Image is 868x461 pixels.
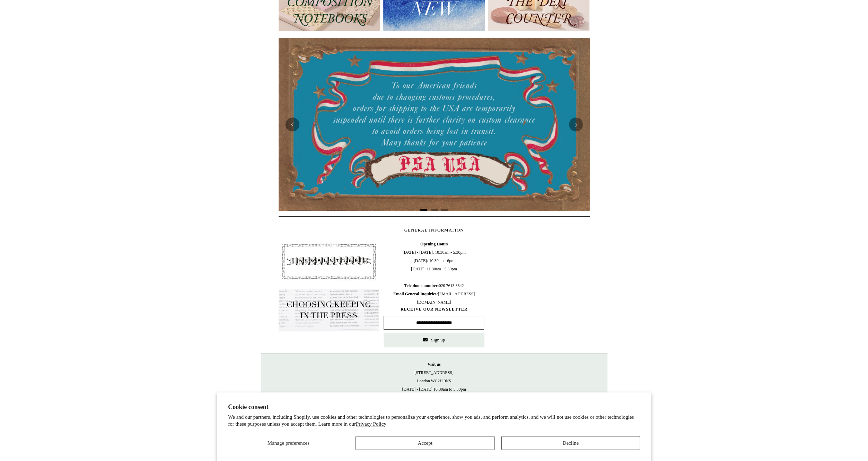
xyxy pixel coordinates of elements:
span: Sign up [431,337,445,342]
button: Accept [356,436,494,450]
span: RECEIVE OUR NEWSLETTER [384,306,484,312]
img: USA PSA .jpg__PID:33428022-6587-48b7-8b57-d7eefc91f15a [279,38,590,211]
button: Decline [501,436,640,450]
button: Page 1 [420,209,427,211]
button: Previous [286,118,299,131]
button: Page 3 [441,209,448,211]
span: [EMAIL_ADDRESS][DOMAIN_NAME] [393,292,475,305]
button: Next [569,118,583,131]
p: We and our partners, including Shopify, use cookies and other technologies to personalize your ex... [228,414,640,427]
h2: Cookie consent [228,403,640,411]
a: Privacy Policy [356,421,386,427]
b: : [437,283,439,288]
button: Page 2 [431,209,438,211]
strong: Visit us [428,362,441,367]
span: Manage preferences [268,440,309,446]
b: Email General Inquiries: [393,292,438,296]
img: pf-4db91bb9--1305-Newsletter-Button_1200x.jpg [279,240,379,283]
p: [STREET_ADDRESS] London WC2H 9NS [DATE] - [DATE] 10:30am to 5:30pm [DATE] 10.30am to 6pm [DATE] 1... [268,360,600,418]
button: Manage preferences [228,436,349,450]
b: Opening Hours [420,242,448,246]
span: [DATE] - [DATE]: 10:30am - 5:30pm [DATE]: 10.30am - 6pm [DATE]: 11.30am - 5.30pm 020 7613 3842 [384,240,484,306]
button: Sign up [384,333,484,347]
span: GENERAL INFORMATION [404,227,464,233]
img: pf-635a2b01-aa89-4342-bbcd-4371b60f588c--In-the-press-Button_1200x.jpg [279,289,379,332]
b: Telephone number [404,283,439,288]
iframe: google_map [489,240,589,344]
